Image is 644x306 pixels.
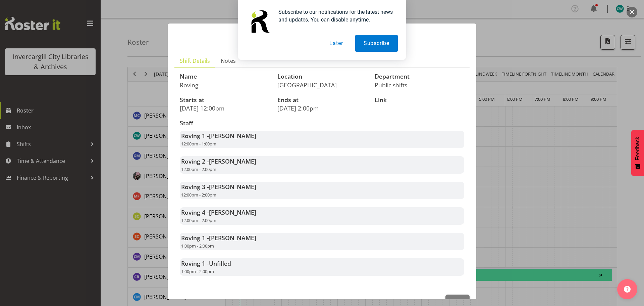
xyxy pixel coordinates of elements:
[631,130,644,176] button: Feedback - Show survey
[375,73,464,80] h3: Department
[181,166,216,172] span: 12:00pm - 2:00pm
[277,73,367,80] h3: Location
[209,157,256,165] span: [PERSON_NAME]
[181,217,216,223] span: 12:00pm - 2:00pm
[181,183,256,191] strong: Roving 3 -
[181,132,256,140] strong: Roving 1 -
[277,104,367,112] p: [DATE] 2:00pm
[181,234,256,242] strong: Roving 1 -
[180,57,210,65] span: Shift Details
[209,259,231,267] span: Unfilled
[624,286,631,293] img: help-xxl-2.png
[181,208,256,216] strong: Roving 4 -
[635,137,641,160] span: Feedback
[277,81,367,89] p: [GEOGRAPHIC_DATA]
[180,97,269,103] h3: Starts at
[221,57,236,65] span: Notes
[375,97,464,103] h3: Link
[273,8,398,24] div: Subscribe to our notifications for the latest news and updates. You can disable anytime.
[321,35,351,52] button: Later
[209,183,256,191] span: [PERSON_NAME]
[180,81,269,89] p: Roving
[181,141,216,147] span: 12:00pm - 1:00pm
[246,8,273,35] img: notification icon
[209,132,256,140] span: [PERSON_NAME]
[181,243,214,249] span: 1:00pm - 2:00pm
[181,268,214,274] span: 1:00pm - 2:00pm
[180,73,269,80] h3: Name
[375,81,464,89] p: Public shifts
[355,35,398,52] button: Subscribe
[180,120,464,127] h3: Staff
[209,234,256,242] span: [PERSON_NAME]
[181,192,216,198] span: 12:00pm - 2:00pm
[181,157,256,165] strong: Roving 2 -
[180,104,269,112] p: [DATE] 12:00pm
[277,97,367,103] h3: Ends at
[209,208,256,216] span: [PERSON_NAME]
[181,259,231,267] strong: Roving 1 -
